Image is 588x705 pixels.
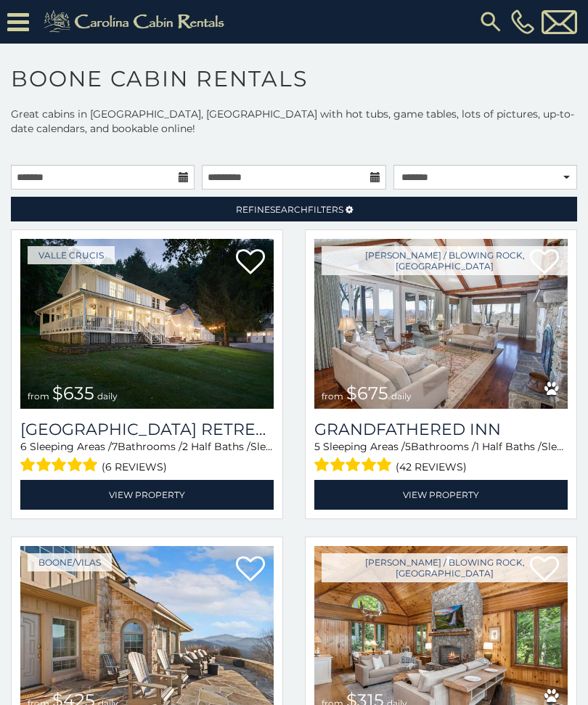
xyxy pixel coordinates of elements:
[314,239,568,409] img: Grandfathered Inn
[475,440,542,453] span: 1 Half Baths /
[11,197,577,221] a: RefineSearchFilters
[346,383,388,404] span: $675
[20,239,274,409] a: Valley Farmhouse Retreat from $635 daily
[52,383,94,404] span: $635
[314,480,568,510] a: View Property
[314,239,568,409] a: Grandfathered Inn from $675 daily
[28,391,49,402] span: from
[182,440,250,453] span: 2 Half Baths /
[20,420,274,439] a: [GEOGRAPHIC_DATA] Retreat
[20,239,274,409] img: Valley Farmhouse Retreat
[28,553,112,571] a: Boone/Vilas
[20,480,274,510] a: View Property
[102,457,167,476] span: (6 reviews)
[20,420,274,439] h3: Valley Farmhouse Retreat
[507,9,538,34] a: [PHONE_NUMBER]
[322,246,568,275] a: [PERSON_NAME] / Blowing Rock, [GEOGRAPHIC_DATA]
[314,439,568,476] div: Sleeping Areas / Bathrooms / Sleeps:
[236,555,265,585] a: Add to favorites
[396,457,467,476] span: (42 reviews)
[20,439,274,476] div: Sleeping Areas / Bathrooms / Sleeps:
[36,7,237,36] img: Khaki-logo.png
[28,246,115,264] a: Valle Crucis
[20,440,27,453] span: 6
[236,248,265,278] a: Add to favorites
[314,440,320,453] span: 5
[270,204,308,215] span: Search
[112,440,118,453] span: 7
[405,440,411,453] span: 5
[236,204,343,215] span: Refine Filters
[314,420,568,439] a: Grandfathered Inn
[322,553,568,582] a: [PERSON_NAME] / Blowing Rock, [GEOGRAPHIC_DATA]
[391,391,412,402] span: daily
[478,9,504,35] img: search-regular.svg
[97,391,118,402] span: daily
[322,391,343,402] span: from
